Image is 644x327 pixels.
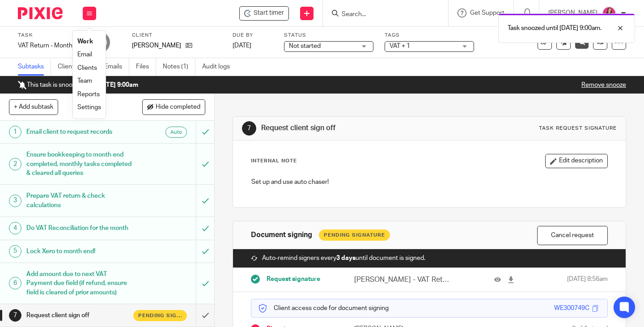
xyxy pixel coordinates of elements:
[138,312,182,319] span: Pending signature
[262,254,425,263] span: Auto-remind signers every until document is signed.
[26,309,134,322] h1: Request client sign off
[77,91,100,98] a: Reports
[258,304,389,313] p: Client access code for document signing
[18,32,77,39] label: Task
[239,6,289,21] div: Patrick Gardiner - VAT Return - Monthly
[9,158,21,170] div: 2
[136,58,156,76] a: Files
[26,148,134,180] h1: Ensure bookkeeping to month end completed, monthly tasks completed & cleared all queries
[233,42,251,49] span: [DATE]
[336,255,356,261] strong: 3 days
[354,275,450,285] p: [PERSON_NAME] - VAT Return.pdf
[539,125,617,132] div: Task request signature
[242,121,256,136] div: 7
[267,275,320,284] span: Request signature
[77,65,97,71] a: Clients
[18,81,138,89] p: This task is snoozed until
[602,6,616,21] img: 21.png
[284,32,373,39] label: Status
[9,195,21,207] div: 3
[156,104,200,111] span: Hide completed
[581,82,626,88] a: Remove snooze
[289,43,321,49] span: Not started
[104,58,129,76] a: Emails
[96,82,138,88] b: [DATE] 9:00am
[545,154,608,168] button: Edit description
[77,104,101,110] a: Settings
[9,245,21,258] div: 5
[233,32,273,39] label: Due by
[254,8,284,18] span: Start timer
[554,304,589,313] div: WE300749C
[26,125,134,139] h1: Email client to request records
[202,58,237,76] a: Audit logs
[9,126,21,138] div: 1
[251,230,312,240] h1: Document signing
[77,38,93,45] a: Work
[9,309,21,322] div: 7
[9,222,21,234] div: 4
[251,157,297,165] p: Internal Note
[508,24,602,33] p: Task snoozed until [DATE] 9:00am.
[132,41,181,50] p: [PERSON_NAME]
[26,189,134,212] h1: Prepare VAT return & check calculations
[142,99,205,115] button: Hide completed
[165,127,187,138] div: Auto
[18,41,77,50] div: VAT Return - Monthly
[567,275,608,285] span: [DATE] 8:56am
[251,178,607,187] p: Set up and use auto chaser!
[77,51,92,58] a: Email
[18,7,63,19] img: Pixie
[132,32,221,39] label: Client
[163,58,195,76] a: Notes (1)
[390,43,410,49] span: VAT + 1
[537,226,608,245] button: Cancel request
[9,99,58,115] button: + Add subtask
[9,277,21,289] div: 6
[319,229,390,241] div: Pending Signature
[18,58,51,76] a: Subtasks
[58,58,97,76] a: Client tasks
[26,268,134,299] h1: Add amount due to next VAT Payment due field (if refund, ensure field is cleared of prior amounts)
[26,221,134,235] h1: Do VAT Reconciliation for the month
[26,245,134,258] h1: Lock Xero to month end!
[261,123,449,133] h1: Request client sign off
[77,78,92,84] a: Team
